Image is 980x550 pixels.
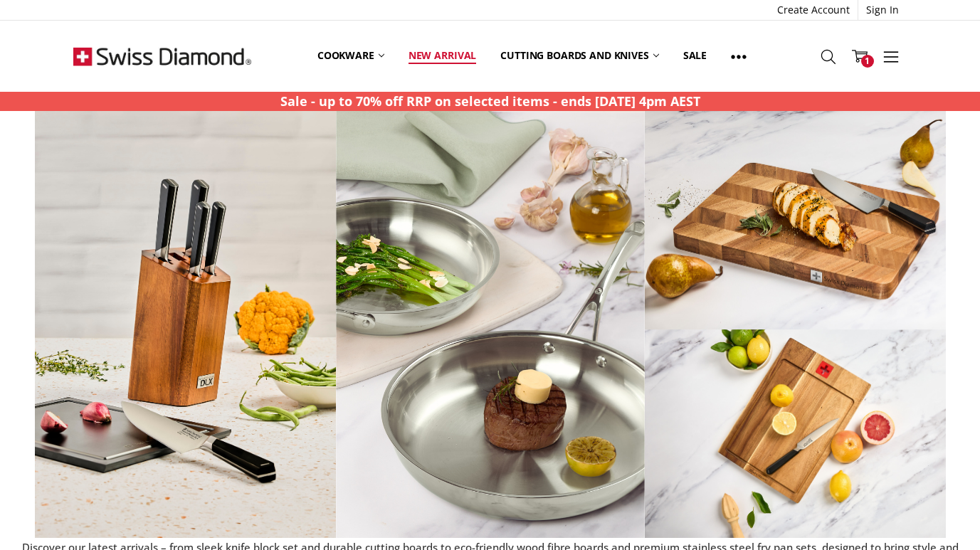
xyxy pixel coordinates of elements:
[396,40,488,71] a: New arrival
[861,55,874,68] span: 1
[305,40,396,71] a: Cookware
[844,38,875,74] a: 1
[280,92,700,110] strong: Sale - up to 70% off RRP on selected items - ends [DATE] 4pm AEST
[671,40,719,71] a: Sale
[73,21,251,92] img: Free Shipping On Every Order
[719,40,759,72] a: Show All
[488,40,671,71] a: Cutting boards and knives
